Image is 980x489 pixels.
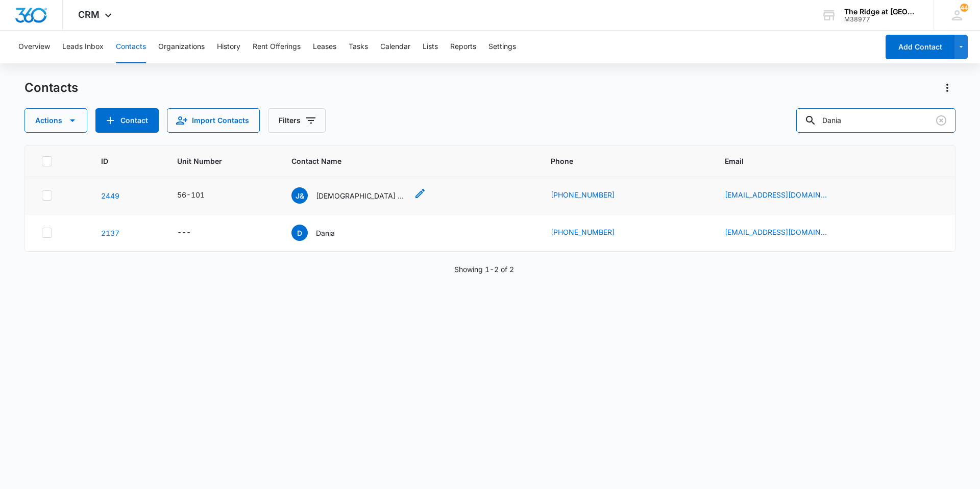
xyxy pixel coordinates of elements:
span: J& [291,187,308,204]
span: Email [725,156,924,166]
a: Navigate to contact details page for Dania [101,229,119,237]
span: ID [101,156,137,166]
button: Leads Inbox [62,31,104,63]
div: account id [844,16,919,23]
div: account name [844,8,919,16]
h1: Contacts [24,80,78,95]
span: 44 [960,4,968,12]
button: Contacts [116,31,146,63]
button: Reports [450,31,476,63]
span: Unit Number [177,156,267,166]
a: [PHONE_NUMBER] [551,227,615,237]
button: Calendar [380,31,410,63]
button: Actions [939,80,955,96]
div: Phone - (970) 980-9098 - Select to Edit Field [551,227,633,239]
div: Contact Name - Dania - Select to Edit Field [291,225,353,241]
p: Showing 1-2 of 2 [454,264,514,275]
a: [EMAIL_ADDRESS][DOMAIN_NAME] [725,189,827,200]
div: Contact Name - Jesus & Dania Ramos - Select to Edit Field [291,187,426,204]
span: Phone [551,156,685,166]
div: 56-101 [177,189,205,200]
p: Dania [316,228,335,238]
button: Import Contacts [167,108,260,133]
input: Search Contacts [796,108,955,133]
button: Rent Offerings [253,31,301,63]
button: Add Contact [886,35,954,59]
div: Unit Number - - Select to Edit Field [177,227,209,239]
div: Phone - (970) 631-1351 - Select to Edit Field [551,189,633,202]
button: Overview [18,31,50,63]
button: Filters [268,108,326,133]
div: Email - daniamarcos@icloud.com - Select to Edit Field [725,227,845,239]
button: Add Contact [95,108,159,133]
span: Contact Name [291,156,511,166]
span: D [291,225,308,241]
a: [EMAIL_ADDRESS][DOMAIN_NAME] [725,227,827,237]
button: Tasks [349,31,368,63]
div: Unit Number - 56-101 - Select to Edit Field [177,189,223,202]
button: Settings [488,31,516,63]
button: History [217,31,240,63]
button: Leases [313,31,336,63]
div: notifications count [960,4,968,12]
p: [DEMOGRAPHIC_DATA] & [PERSON_NAME] [316,190,408,201]
div: --- [177,227,191,239]
button: Lists [423,31,438,63]
a: Navigate to contact details page for Jesus & Dania Ramos [101,191,119,200]
div: Email - jesusramos2005@icloud.com - Select to Edit Field [725,189,845,202]
button: Clear [933,112,949,129]
button: Organizations [158,31,205,63]
span: CRM [78,9,100,20]
button: Actions [24,108,87,133]
a: [PHONE_NUMBER] [551,189,615,200]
